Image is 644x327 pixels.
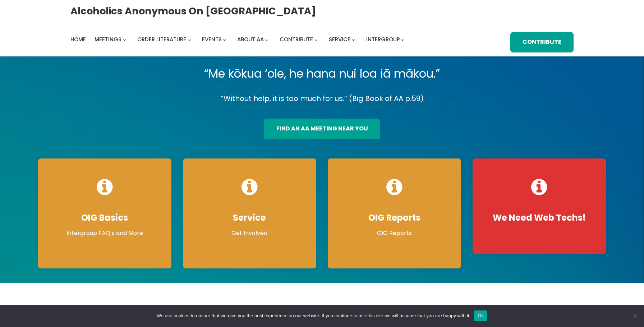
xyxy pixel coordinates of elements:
p: “Without help, it is too much for us.” (Big Book of AA p.59) [32,92,612,105]
span: Home [70,36,86,43]
a: find an aa meeting near you [264,119,380,139]
span: Meetings [95,36,121,43]
a: Service [329,34,350,45]
h4: We Need Web Techs! [480,212,599,223]
p: “Me kōkua ‘ole, he hana nui loa iā mākou.” [32,64,612,84]
button: Events submenu [223,38,226,41]
p: OIG Reports [335,229,454,238]
a: Intergroup [366,34,400,45]
button: Intergroup submenu [401,38,404,41]
a: About AA [237,34,264,45]
h4: Service [190,212,309,223]
a: Meetings [95,34,121,45]
span: Contribute [280,36,313,43]
span: Events [202,36,222,43]
a: Alcoholics Anonymous on [GEOGRAPHIC_DATA] [70,3,316,19]
span: Order Literature [137,36,186,43]
a: Home [70,34,86,45]
span: Intergroup [366,36,400,43]
button: Contribute submenu [314,38,318,41]
h4: OIG Basics [45,212,164,223]
button: Order Literature submenu [188,38,191,41]
span: About AA [237,36,264,43]
nav: Intergroup [70,34,407,45]
button: About AA submenu [265,38,268,41]
button: Ok [474,310,487,321]
button: Service submenu [352,38,355,41]
h4: OIG Reports [335,212,454,223]
a: Events [202,34,222,45]
span: No [631,312,639,319]
a: Contribute [280,34,313,45]
span: Service [329,36,350,43]
p: Get Involved [190,229,309,238]
button: Meetings submenu [123,38,126,41]
p: Intergroup FAQ’s and More [45,229,164,238]
a: Contribute [510,32,574,52]
span: We use cookies to ensure that we give you the best experience on our website. If you continue to ... [157,312,470,319]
